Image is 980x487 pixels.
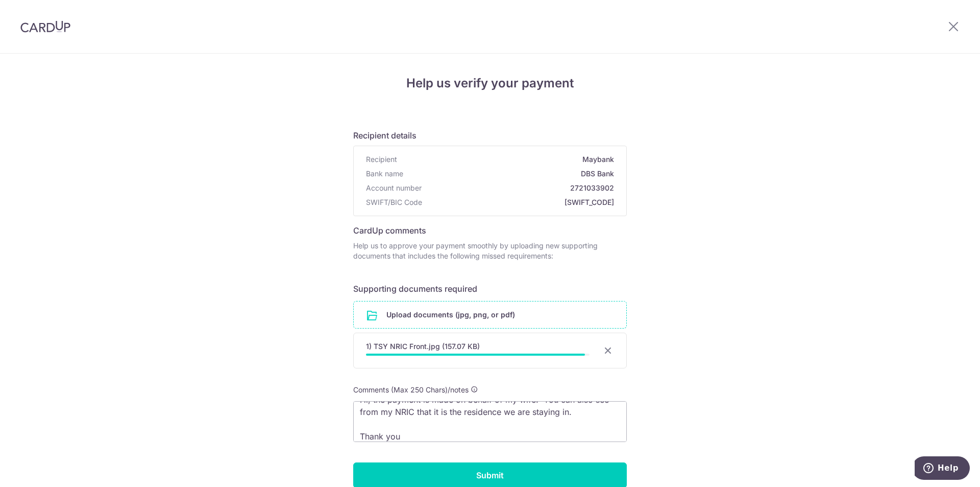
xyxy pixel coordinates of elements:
span: Account number [366,183,422,193]
h4: Help us verify your payment [353,74,627,92]
span: DBS Bank [407,169,614,179]
span: Recipient [366,154,397,165]
span: SWIFT/BIC Code [366,197,422,207]
span: Maybank [401,154,614,165]
span: Comments (Max 250 Chars)/notes [353,385,469,394]
h6: CardUp comments [353,224,627,237]
span: 2721033902 [426,183,614,193]
div: 1) TSY NRIC Front.jpg (157.07 KB) [366,341,590,352]
h6: Recipient details [353,129,627,142]
span: Bank name [366,169,403,179]
span: [SWIFT_CODE] [426,197,614,207]
div: Upload documents (jpg, png, or pdf) [353,301,627,329]
h6: Supporting documents required [353,283,627,295]
iframe: Opens a widget where you can find more information [915,456,970,482]
img: CardUp [20,20,70,33]
div: 98% [366,354,585,356]
p: Help us to approve your payment smoothly by uploading new supporting documents that includes the ... [353,241,627,261]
